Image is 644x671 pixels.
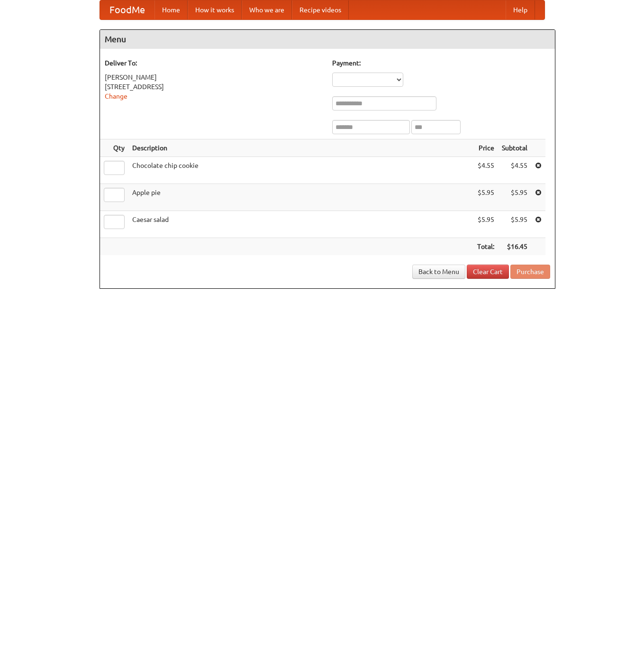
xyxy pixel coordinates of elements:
[128,139,473,157] th: Description
[128,184,473,211] td: Apple pie
[473,184,498,211] td: $5.95
[473,139,498,157] th: Price
[100,30,555,49] h4: Menu
[473,157,498,184] td: $4.55
[105,92,127,100] a: Change
[498,184,531,211] td: $5.95
[498,238,531,256] th: $16.45
[128,157,473,184] td: Chocolate chip cookie
[498,139,531,157] th: Subtotal
[292,0,349,19] a: Recipe videos
[100,0,154,19] a: FoodMe
[242,0,292,19] a: Who we are
[467,265,509,279] a: Clear Cart
[473,238,498,256] th: Total:
[105,73,323,82] div: [PERSON_NAME]
[473,211,498,238] td: $5.95
[100,139,128,157] th: Qty
[332,58,550,68] h5: Payment:
[498,157,531,184] td: $4.55
[105,82,323,92] div: [STREET_ADDRESS]
[506,0,535,19] a: Help
[412,265,465,279] a: Back to Menu
[498,211,531,238] td: $5.95
[105,58,323,68] h5: Deliver To:
[154,0,188,19] a: Home
[188,0,242,19] a: How it works
[128,211,473,238] td: Caesar salad
[510,265,550,279] button: Purchase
